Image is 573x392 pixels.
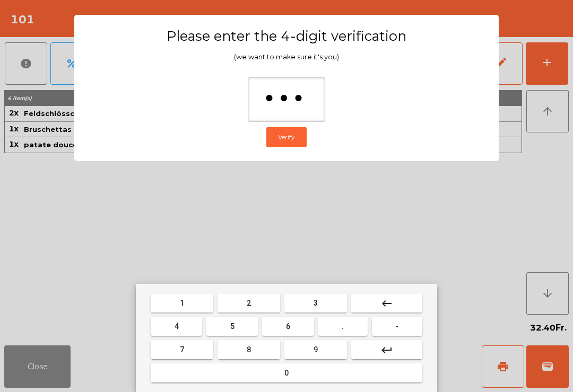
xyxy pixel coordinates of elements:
span: 4 [175,322,179,331]
span: 9 [314,345,318,354]
span: 5 [230,322,235,331]
span: (we want to make sure it's you) [234,53,339,61]
h3: Please enter the 4-digit verification [95,28,478,44]
button: - [372,317,422,336]
button: 2 [218,293,280,313]
button: 9 [284,340,347,359]
button: 0 [151,363,422,382]
span: 8 [247,345,251,354]
button: 4 [151,317,202,336]
button: 1 [151,293,213,313]
mat-icon: keyboard_return [380,344,393,357]
span: 2 [247,299,251,307]
span: 3 [314,299,318,307]
button: 5 [206,317,258,336]
button: Verify [266,127,307,147]
button: 6 [262,317,314,336]
button: 7 [151,340,213,359]
span: - [395,322,398,331]
button: . [318,317,368,336]
button: 8 [218,340,280,359]
span: 6 [286,322,290,331]
span: . [342,322,344,331]
button: 3 [284,293,347,313]
span: 0 [284,369,289,377]
mat-icon: keyboard_backspace [380,297,393,310]
span: 7 [180,345,184,354]
span: 1 [180,299,184,307]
